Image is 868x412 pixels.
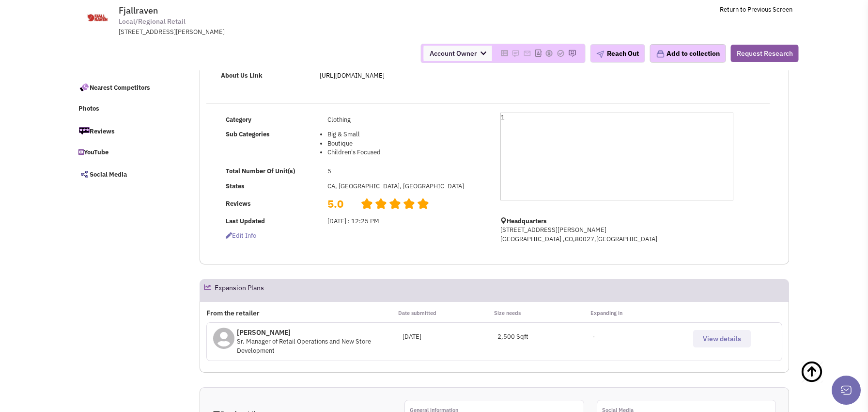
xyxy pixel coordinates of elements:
[590,308,686,318] p: Expanding in
[226,182,245,190] b: States
[403,332,497,342] div: [DATE]
[398,308,494,318] p: Date submitted
[237,337,371,355] span: Sr. Manager of Retail Operations and New Store Development
[226,199,251,208] b: Reviews
[497,332,592,342] div: 2,500 Sqft
[325,165,488,179] td: 5
[703,334,741,343] span: View details
[226,130,270,138] b: Sub Categories
[650,44,726,63] button: Add to collection
[592,332,687,342] div: -
[325,113,488,127] td: Clothing
[74,144,179,162] a: YouTube
[494,308,590,318] p: Size needs
[720,5,792,14] a: Return to Previous Screen
[74,77,179,98] a: Nearest Competitors
[557,49,565,57] img: Please add to your accounts
[524,49,531,57] img: Please add to your accounts
[327,139,485,148] li: Boutique
[327,148,485,157] li: Children's Focused
[327,197,354,201] h2: 5.0
[226,231,256,240] span: Edit info
[512,49,520,57] img: Please add to your accounts
[320,71,385,80] a: [URL][DOMAIN_NAME]
[119,28,372,37] div: [STREET_ADDRESS][PERSON_NAME]
[74,164,179,184] a: Social Media
[325,214,488,229] td: [DATE] : 12:25 PM
[226,167,295,175] b: Total Number Of Unit(s)
[507,217,547,225] b: Headquarters
[500,113,733,200] div: 1
[119,16,186,27] span: Local/Regional Retail
[597,50,604,58] img: plane.png
[119,5,158,16] span: Fjallraven
[226,217,265,225] b: Last Updated
[221,71,263,80] b: About Us Link
[215,280,264,301] h2: Expansion Plans
[590,44,645,63] button: Reach Out
[74,100,179,118] a: Photos
[206,308,398,318] p: From the retailer
[500,226,733,244] p: [STREET_ADDRESS][PERSON_NAME] [GEOGRAPHIC_DATA] ,CO,80027,[GEOGRAPHIC_DATA]
[325,179,488,194] td: CA, [GEOGRAPHIC_DATA], [GEOGRAPHIC_DATA]
[731,45,799,62] button: Request Research
[237,328,403,337] p: [PERSON_NAME]
[424,46,492,61] span: Account Owner
[226,115,251,124] b: Category
[74,121,179,141] a: Reviews
[693,330,751,347] button: View details
[569,49,576,57] img: Please add to your accounts
[327,130,485,139] li: Big & Small
[545,49,553,57] img: Please add to your accounts
[656,49,665,58] img: icon-collection-lavender.png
